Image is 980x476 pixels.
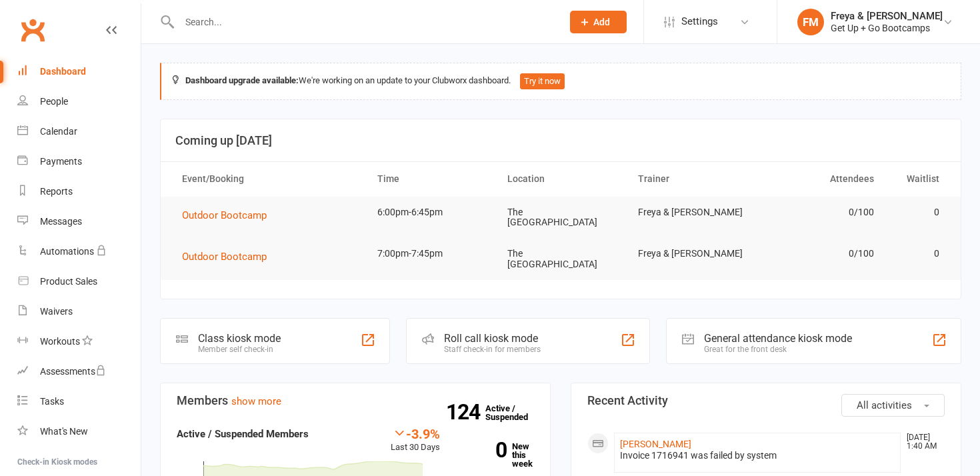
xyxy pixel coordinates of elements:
th: Time [365,162,495,196]
div: -3.9% [391,426,440,441]
a: What's New [17,417,141,447]
div: What's New [40,426,88,437]
div: We're working on an update to your Clubworx dashboard. [160,63,961,100]
h3: Coming up [DATE] [175,134,946,147]
a: 124Active / Suspended [485,394,544,431]
td: The [GEOGRAPHIC_DATA] [495,197,625,239]
div: General attendance kiosk mode [704,332,852,345]
button: All activities [841,394,945,417]
div: Product Sales [40,276,97,287]
td: 6:00pm-6:45pm [365,197,495,228]
th: Location [495,162,625,196]
div: Roll call kiosk mode [444,332,541,345]
a: Tasks [17,387,141,417]
button: Outdoor Bootcamp [182,249,276,265]
a: People [17,87,141,117]
th: Attendees [756,162,886,196]
div: Waivers [40,306,73,317]
a: Product Sales [17,267,141,297]
td: The [GEOGRAPHIC_DATA] [495,238,625,280]
button: Outdoor Bootcamp [182,207,276,223]
td: Freya & [PERSON_NAME] [626,197,756,228]
div: Workouts [40,336,80,347]
a: Payments [17,147,141,177]
span: Outdoor Bootcamp [182,209,267,221]
span: Add [593,17,610,27]
div: Get Up + Go Bootcamps [831,22,943,34]
a: Assessments [17,357,141,387]
a: Clubworx [16,13,49,47]
a: Waivers [17,297,141,327]
time: [DATE] 1:40 AM [900,433,944,451]
th: Event/Booking [170,162,365,196]
div: Last 30 Days [391,426,440,455]
button: Add [570,11,627,33]
div: Automations [40,246,94,257]
div: Staff check-in for members [444,345,541,354]
div: Great for the front desk [704,345,852,354]
strong: 0 [460,440,507,460]
td: Freya & [PERSON_NAME] [626,238,756,269]
a: Dashboard [17,57,141,87]
div: Calendar [40,126,77,137]
div: Assessments [40,366,106,377]
strong: Dashboard upgrade available: [185,75,299,85]
a: Messages [17,207,141,237]
td: 0 [886,197,951,228]
input: Search... [175,13,553,31]
div: Dashboard [40,66,86,77]
div: Messages [40,216,82,227]
td: 0 [886,238,951,269]
div: Payments [40,156,82,167]
td: 7:00pm-7:45pm [365,238,495,269]
td: 0/100 [756,238,886,269]
th: Waitlist [886,162,951,196]
span: Settings [681,7,718,37]
h3: Members [177,394,534,407]
a: [PERSON_NAME] [620,439,691,449]
div: Tasks [40,396,64,407]
span: Outdoor Bootcamp [182,251,267,263]
strong: Active / Suspended Members [177,428,309,440]
a: Reports [17,177,141,207]
div: FM [797,9,824,35]
th: Trainer [626,162,756,196]
a: Workouts [17,327,141,357]
td: 0/100 [756,197,886,228]
div: People [40,96,68,107]
button: Try it now [520,73,565,89]
h3: Recent Activity [587,394,945,407]
span: All activities [857,399,912,411]
div: Member self check-in [198,345,281,354]
strong: 124 [446,402,485,422]
div: Invoice 1716941 was failed by system [620,450,895,461]
div: Class kiosk mode [198,332,281,345]
div: Reports [40,186,73,197]
a: 0New this week [460,442,535,468]
a: Automations [17,237,141,267]
a: Calendar [17,117,141,147]
a: show more [231,395,281,407]
div: Freya & [PERSON_NAME] [831,10,943,22]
